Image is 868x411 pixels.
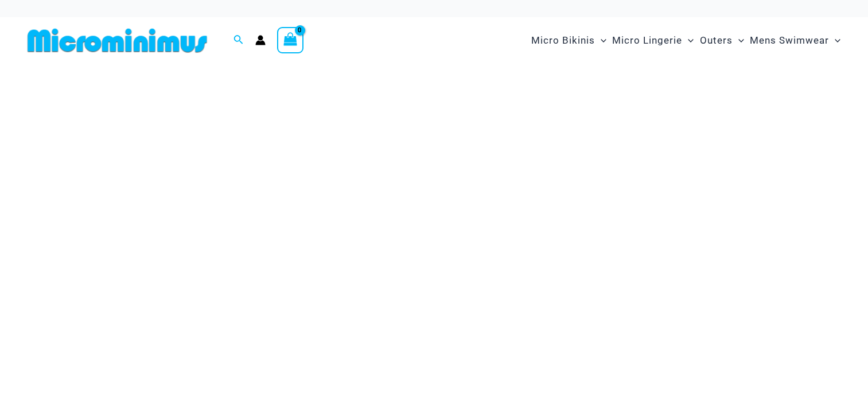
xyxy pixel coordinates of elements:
[255,35,266,45] a: Account icon link
[528,23,609,58] a: Micro BikinisMenu ToggleMenu Toggle
[829,26,840,55] span: Menu Toggle
[612,26,682,55] span: Micro Lingerie
[750,26,829,55] span: Mens Swimwear
[682,26,694,55] span: Menu Toggle
[277,27,303,53] a: View Shopping Cart, empty
[733,26,744,55] span: Menu Toggle
[697,23,747,58] a: OutersMenu ToggleMenu Toggle
[233,33,244,48] a: Search icon link
[609,23,696,58] a: Micro LingerieMenu ToggleMenu Toggle
[531,26,595,55] span: Micro Bikinis
[527,21,845,60] nav: Site Navigation
[747,23,843,58] a: Mens SwimwearMenu ToggleMenu Toggle
[595,26,606,55] span: Menu Toggle
[23,28,212,53] img: MM SHOP LOGO FLAT
[700,26,733,55] span: Outers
